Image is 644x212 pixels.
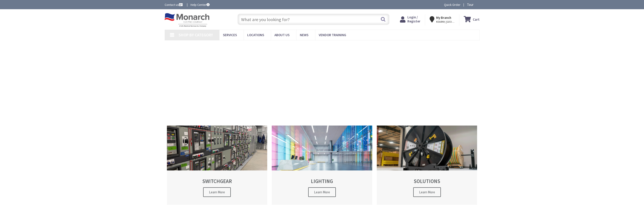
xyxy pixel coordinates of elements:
a: Quick Order [444,2,460,7]
span: About Us [274,33,289,37]
div: My Branch KEARNY, [GEOGRAPHIC_DATA] [430,15,455,23]
h2: SOLUTIONS [385,178,469,184]
h2: LIGHTING [280,178,364,184]
a: SOLUTIONS Learn More [377,126,477,205]
a: LIGHTING Learn More [272,126,372,205]
a: Cart [464,15,480,23]
span: Login / Register [407,15,420,23]
input: What are you looking for? [238,14,389,25]
h2: SWITCHGEAR [175,178,260,184]
span: News [300,33,308,37]
strong: My Branch [436,15,451,20]
a: Login / Register [400,15,420,23]
span: Learn More [413,187,441,197]
span: Learn More [203,187,231,197]
span: Vendor Training [319,33,346,37]
a: Help Center [191,2,210,7]
span: Shop By Category [179,32,213,38]
span: KEARNY, [GEOGRAPHIC_DATA] [436,20,455,24]
span: Learn More [308,187,336,197]
span: Tour [467,2,478,7]
a: Contact us [165,2,184,7]
img: Monarch Electric Company [165,13,210,27]
span: Locations [247,33,264,37]
a: SWITCHGEAR Learn More [167,126,267,205]
strong: Cart [473,15,480,23]
span: Services [223,33,237,37]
